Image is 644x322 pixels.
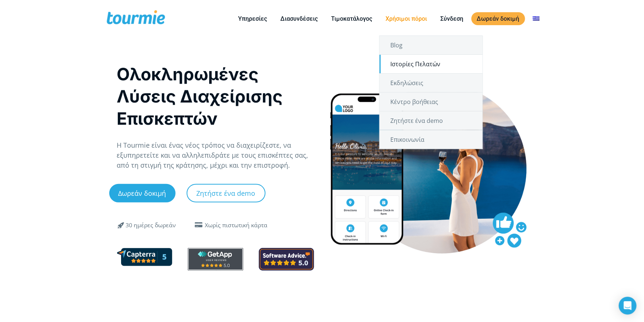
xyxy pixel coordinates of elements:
a: Διασυνδέσεις [275,14,324,23]
span:  [113,221,130,229]
a: Σύνδεση [435,14,469,23]
span:  [193,222,205,228]
a: Κέντρο βοήθειας [380,93,483,111]
a: Δωρεάν δοκιμή [109,184,176,202]
a: Blog [380,36,483,54]
div: 30 ημέρες δωρεάν [126,221,176,230]
a: Εκδηλώσεις [380,74,483,92]
a: Τιμοκατάλογος [326,14,378,23]
a: Ζητήστε ένα demo [380,111,483,130]
h1: Ολοκληρωμένες Λύσεις Διαχείρισης Επισκεπτών [117,63,314,130]
a: Δωρεάν δοκιμή [471,12,525,25]
a: Υπηρεσίες [233,14,273,23]
a: Χρήσιμοι πόροι [380,14,433,23]
a: Ιστορίες Πελατών [380,55,483,73]
div: Χωρίς πιστωτική κάρτα [205,221,267,230]
p: Η Tourmie είναι ένας νέος τρόπος να διαχειρίζεστε, να εξυπηρετείτε και να αλληλεπιδράτε με τους ε... [117,140,314,170]
a: Ζητήστε ένα demo [187,184,266,202]
a: Επικοινωνία [380,130,483,149]
div: Open Intercom Messenger [619,297,637,315]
